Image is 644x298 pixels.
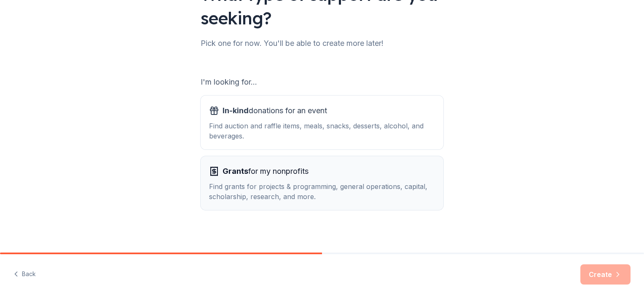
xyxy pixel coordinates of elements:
div: Pick one for now. You'll be able to create more later! [201,37,443,50]
button: In-kinddonations for an eventFind auction and raffle items, meals, snacks, desserts, alcohol, and... [201,96,443,149]
button: Back [13,266,36,283]
span: In-kind [223,106,249,115]
div: Find grants for projects & programming, general operations, capital, scholarship, research, and m... [209,181,435,202]
div: Find auction and raffle items, meals, snacks, desserts, alcohol, and beverages. [209,121,435,141]
span: donations for an event [223,104,327,117]
span: Grants [223,167,248,176]
div: I'm looking for... [201,75,443,89]
span: for my nonprofits [223,165,309,178]
button: Grantsfor my nonprofitsFind grants for projects & programming, general operations, capital, schol... [201,156,443,210]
